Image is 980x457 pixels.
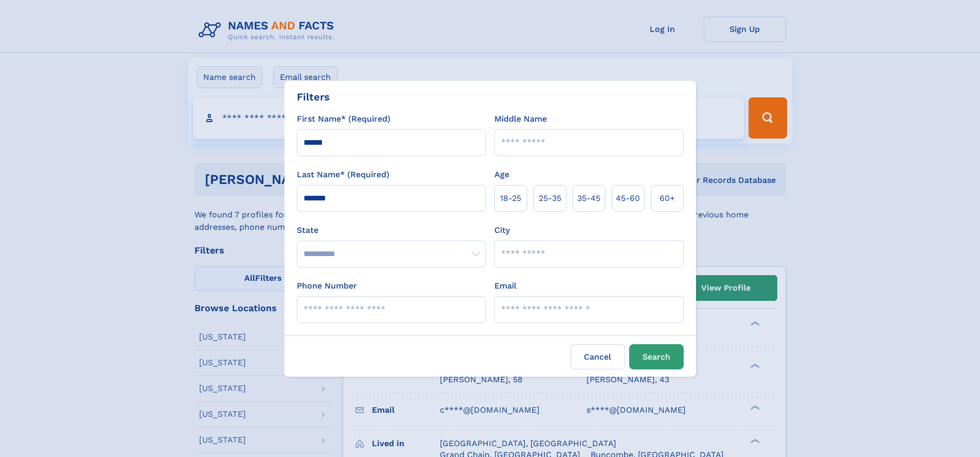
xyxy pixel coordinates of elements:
[500,192,521,205] span: 18‑25
[297,89,330,105] div: Filters
[297,224,486,236] label: State
[571,344,625,369] label: Cancel
[616,192,640,205] span: 45‑60
[297,168,389,181] label: Last Name* (Required)
[577,192,600,205] span: 35‑45
[660,192,675,205] span: 60+
[494,280,516,292] label: Email
[494,113,547,125] label: Middle Name
[494,168,509,181] label: Age
[297,113,390,125] label: First Name* (Required)
[297,280,357,292] label: Phone Number
[494,224,510,236] label: City
[629,344,684,369] button: Search
[539,192,561,205] span: 25‑35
